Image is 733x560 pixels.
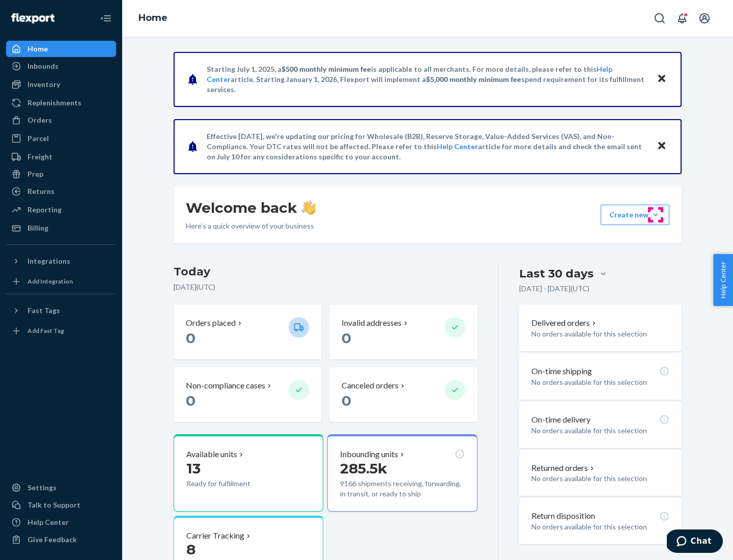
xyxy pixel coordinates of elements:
p: No orders available for this selection [531,377,669,387]
span: 0 [186,329,195,347]
div: Help Center [27,517,69,527]
p: [DATE] ( UTC ) [174,282,477,292]
a: Reporting [6,202,116,218]
div: Prep [27,169,43,179]
div: Replenishments [27,98,81,108]
span: 285.5k [340,460,387,477]
a: Freight [6,149,116,165]
button: Open notifications [672,8,692,29]
div: Settings [27,483,57,493]
p: No orders available for this selection [531,522,669,532]
p: No orders available for this selection [531,426,669,436]
p: Ready for fulfillment [186,479,280,489]
h3: Today [174,264,477,280]
button: Fast Tags [6,302,116,319]
span: 0 [342,329,351,347]
p: Inbounding units [340,449,398,460]
button: Help Center [713,254,733,306]
div: Returns [27,186,54,197]
img: hand-wave emoji [301,201,316,215]
button: Inbounding units285.5k9166 shipments receiving, forwarding, in transit, or ready to ship [327,434,477,512]
p: Orders placed [186,317,236,329]
p: Invalid addresses [342,317,402,329]
span: $500 monthly minimum fee [281,65,371,73]
p: No orders available for this selection [531,329,669,339]
a: Settings [6,480,116,496]
p: On-time delivery [531,414,590,426]
button: Give Feedback [6,531,116,548]
a: Home [138,12,167,23]
p: [DATE] - [DATE] ( UTC ) [519,284,589,294]
div: Add Fast Tag [27,326,64,335]
div: Add Integration [27,277,73,286]
p: Starting July 1, 2025, a is applicable to all merchants. For more details, please refer to this a... [207,64,647,95]
a: Inventory [6,76,116,93]
a: Prep [6,166,116,182]
div: Give Feedback [27,535,77,545]
button: Open account menu [694,8,715,29]
p: Return disposition [531,510,595,522]
button: Non-compliance cases 0 [174,368,321,422]
a: Billing [6,220,116,236]
button: Close Navigation [96,8,116,29]
div: Talk to Support [27,500,80,510]
span: 0 [186,392,195,409]
div: Freight [27,152,52,162]
button: Delivered orders [531,317,598,329]
div: Reporting [27,205,62,215]
img: Flexport logo [11,13,54,23]
span: 0 [342,392,351,409]
p: Non-compliance cases [186,380,265,391]
div: Inventory [27,79,60,90]
button: Close [655,72,668,87]
div: Integrations [27,256,70,266]
p: Effective [DATE], we're updating our pricing for Wholesale (B2B), Reserve Storage, Value-Added Se... [207,131,647,162]
a: Add Fast Tag [6,323,116,339]
div: Parcel [27,133,49,144]
a: Parcel [6,130,116,147]
span: 13 [186,460,201,477]
button: Talk to Support [6,497,116,513]
div: Last 30 days [519,266,594,282]
button: Returned orders [531,462,596,474]
button: Integrations [6,253,116,269]
p: 9166 shipments receiving, forwarding, in transit, or ready to ship [340,479,464,499]
a: Replenishments [6,95,116,111]
p: Here’s a quick overview of your business [186,221,316,231]
button: Available units13Ready for fulfillment [174,434,323,512]
iframe: Opens a widget where you can chat to one of our agents [667,529,723,555]
p: Canceled orders [342,380,399,391]
span: 8 [186,541,195,558]
a: Help Center [6,514,116,530]
h1: Welcome back [186,199,316,217]
span: $5,000 monthly minimum fee [426,75,521,83]
p: Carrier Tracking [186,530,244,542]
a: Help Center [437,142,478,151]
div: Home [27,44,48,54]
a: Returns [6,183,116,200]
div: Billing [27,223,48,233]
button: Orders placed 0 [174,305,321,359]
div: Orders [27,115,52,125]
a: Orders [6,112,116,128]
button: Create new [601,205,669,225]
button: Canceled orders 0 [329,368,477,422]
ol: breadcrumbs [130,4,176,33]
p: No orders available for this selection [531,473,669,484]
button: Invalid addresses 0 [329,305,477,359]
div: Inbounds [27,61,59,71]
a: Add Integration [6,273,116,290]
p: On-time shipping [531,366,592,377]
button: Close [655,139,668,154]
p: Available units [186,449,237,460]
button: Open Search Box [650,8,670,29]
a: Inbounds [6,58,116,74]
div: Fast Tags [27,305,60,316]
a: Home [6,41,116,57]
